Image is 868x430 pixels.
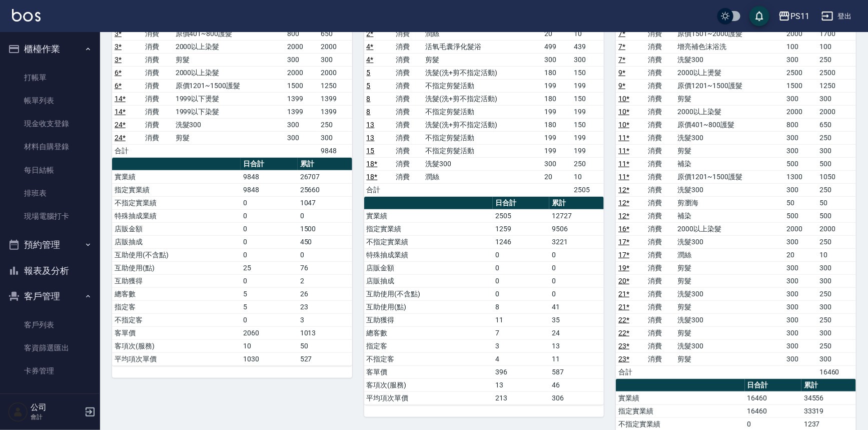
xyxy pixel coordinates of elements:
[571,183,604,196] td: 2505
[646,66,675,79] td: 消費
[319,131,352,144] td: 300
[646,209,675,222] td: 消費
[646,105,675,118] td: 消費
[571,79,604,92] td: 199
[112,287,241,300] td: 總客數
[143,53,173,66] td: 消費
[423,53,542,66] td: 剪髮
[241,170,297,183] td: 9848
[364,287,493,300] td: 互助使用(不含點)
[784,79,817,92] td: 1500
[646,183,675,196] td: 消費
[646,326,675,339] td: 消費
[817,144,856,157] td: 300
[675,222,784,235] td: 2000以上染髮
[817,196,856,209] td: 50
[285,92,318,105] td: 1399
[675,53,784,66] td: 洗髮300
[394,92,423,105] td: 消費
[784,170,817,183] td: 1300
[367,82,371,90] a: 5
[549,197,604,210] th: 累計
[241,313,297,326] td: 0
[4,232,96,258] button: 預約管理
[112,183,241,196] td: 指定實業績
[112,261,241,274] td: 互助使用(點)
[542,66,572,79] td: 180
[790,10,809,23] div: PS11
[784,157,817,170] td: 500
[675,157,784,170] td: 補染
[241,326,297,339] td: 2060
[4,182,96,205] a: 排班表
[364,313,493,326] td: 互助獲得
[285,66,318,79] td: 2000
[646,235,675,248] td: 消費
[423,79,542,92] td: 不指定剪髮活動
[143,27,173,40] td: 消費
[542,144,572,157] td: 199
[675,261,784,274] td: 剪髮
[319,144,352,157] td: 9848
[4,387,96,413] button: 行銷工具
[285,27,318,40] td: 800
[549,339,604,352] td: 13
[241,339,297,352] td: 10
[143,92,173,105] td: 消費
[423,27,542,40] td: 潤絲
[784,118,817,131] td: 800
[298,287,352,300] td: 26
[542,79,572,92] td: 199
[394,118,423,131] td: 消費
[423,105,542,118] td: 不指定剪髮活動
[675,105,784,118] td: 2000以上染髮
[817,209,856,222] td: 500
[394,27,423,40] td: 消費
[364,248,493,261] td: 特殊抽成業績
[784,274,817,287] td: 300
[774,6,813,27] button: PS11
[817,261,856,274] td: 300
[784,144,817,157] td: 300
[364,222,493,235] td: 指定實業績
[423,170,542,183] td: 潤絲
[817,131,856,144] td: 250
[241,158,297,171] th: 日合計
[364,261,493,274] td: 店販金額
[112,196,241,209] td: 不指定實業績
[298,300,352,313] td: 23
[319,79,352,92] td: 1250
[423,66,542,79] td: 洗髮(洗+剪不指定活動)
[394,66,423,79] td: 消費
[646,170,675,183] td: 消費
[646,274,675,287] td: 消費
[549,235,604,248] td: 3221
[298,313,352,326] td: 3
[112,313,241,326] td: 不指定客
[4,89,96,112] a: 帳單列表
[241,287,297,300] td: 5
[112,2,352,158] table: a dense table
[4,36,96,62] button: 櫃檯作業
[549,222,604,235] td: 9506
[112,170,241,183] td: 實業績
[616,2,856,379] table: a dense table
[749,6,769,26] button: save
[675,313,784,326] td: 洗髮300
[319,118,352,131] td: 250
[817,287,856,300] td: 250
[571,144,604,157] td: 199
[784,248,817,261] td: 20
[394,144,423,157] td: 消費
[241,196,297,209] td: 0
[784,287,817,300] td: 300
[285,79,318,92] td: 1500
[285,40,318,53] td: 2000
[549,313,604,326] td: 35
[367,95,371,103] a: 8
[817,7,856,26] button: 登出
[571,92,604,105] td: 150
[173,118,285,131] td: 洗髮300
[646,157,675,170] td: 消費
[285,118,318,131] td: 300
